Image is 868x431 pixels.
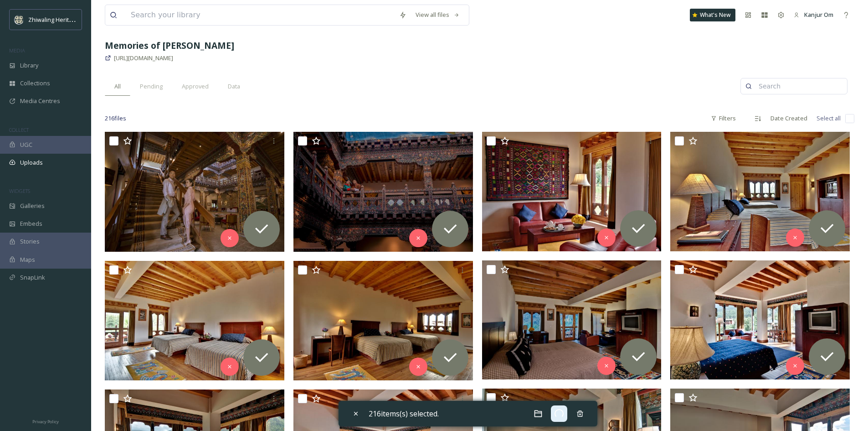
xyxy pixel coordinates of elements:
[670,260,850,380] img: ext_1756119755.641944_gm@zhiwaling.com-DBTN-04A-12.jpg
[766,109,812,127] div: Date Created
[411,6,464,24] a: View all files
[690,9,735,21] a: What's New
[293,132,473,252] img: ext_1756119759.054086_gm@zhiwaling.com-DSC_6828.jpg
[114,82,121,91] span: All
[482,132,662,251] img: ext_1756119757.426073_gm@zhiwaling.com-DBTN-04A-18.jpg
[20,140,32,149] span: UGC
[20,202,45,210] span: Galleries
[754,77,842,95] input: Search
[20,219,42,228] span: Embeds
[126,5,395,25] input: Search your library
[20,79,50,88] span: Collections
[789,6,838,24] a: Kanjur Om
[105,114,126,123] span: 216 file s
[32,419,59,425] span: Privacy Policy
[20,97,60,105] span: Media Centres
[228,82,240,91] span: Data
[105,261,284,380] img: ext_1756119756.678232_gm@zhiwaling.com-DBTN-04A-16.jpg
[369,408,439,419] span: 216 items(s) selected.
[32,415,59,426] a: Privacy Policy
[182,82,209,91] span: Approved
[15,15,24,24] img: Screenshot%202025-04-29%20at%2011.05.50.png
[9,187,30,194] span: WIDGETS
[28,15,79,24] span: Zhiwaling Heritage
[114,54,173,62] span: [URL][DOMAIN_NAME]
[20,273,45,282] span: SnapLink
[9,126,29,133] span: COLLECT
[817,114,841,123] span: Select all
[706,109,740,127] div: Filters
[293,261,473,380] img: ext_1756119756.172443_gm@zhiwaling.com-DBTN-04A-15.jpg
[105,132,284,252] img: ext_1756119759.32606_gm@zhiwaling.com-DSC_6257.jpg
[9,47,25,54] span: MEDIA
[482,260,662,380] img: ext_1756119755.959732_gm@zhiwaling.com-DBTN-04A-14.jpg
[670,132,850,251] img: ext_1756119756.852417_gm@zhiwaling.com-DBTN-04A-17.jpg
[140,82,163,91] span: Pending
[20,158,43,167] span: Uploads
[804,10,833,19] span: Kanjur Om
[20,61,38,70] span: Library
[20,255,35,264] span: Maps
[105,39,234,52] strong: Memories of [PERSON_NAME]
[20,237,40,246] span: Stories
[114,52,173,63] a: [URL][DOMAIN_NAME]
